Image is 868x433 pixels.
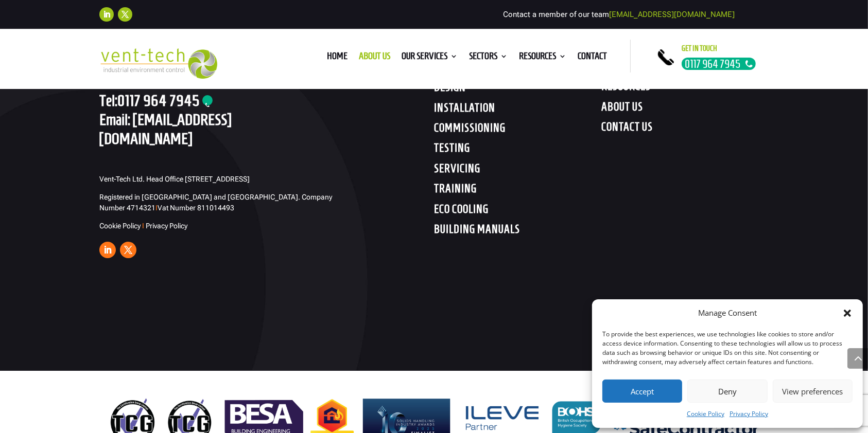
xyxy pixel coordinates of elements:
div: Manage Consent [698,307,757,319]
h4: ECO COOLING [434,202,601,221]
span: Tel: [99,92,117,109]
a: Resources [519,52,566,64]
button: Deny [687,380,767,403]
span: Get in touch [682,44,717,52]
h4: DESIGN [434,80,601,99]
h4: COMMISSIONING [434,121,601,139]
a: [EMAIL_ADDRESS][DOMAIN_NAME] [99,111,232,147]
a: Follow on X [118,7,132,22]
a: Follow on LinkedIn [99,242,116,258]
span: Registered in [GEOGRAPHIC_DATA] and [GEOGRAPHIC_DATA]. Company Number 4714321 Vat Number 811014493 [99,193,332,212]
h4: SERVICING [434,161,601,180]
div: Close dialog [842,308,853,318]
span: Email: [99,111,130,128]
a: Cookie Policy [99,222,141,230]
a: Our Services [402,52,458,64]
span: I [142,222,144,230]
a: Follow on X [120,242,136,258]
h4: INSTALLATION [434,101,601,119]
a: About us [359,52,390,64]
h4: CONTACT US [601,120,769,138]
a: Sectors [469,52,508,64]
a: Contact [578,52,607,64]
a: 0117 964 7945 [99,92,200,109]
a: Home [327,52,348,64]
img: 2023-09-27T08_35_16.549ZVENT-TECH---Clear-background [99,48,217,79]
button: View preferences [773,380,853,403]
h4: BUILDING MANUALS [434,222,601,241]
a: Privacy Policy [730,408,768,420]
a: Privacy Policy [146,222,187,230]
h4: TESTING [434,141,601,159]
a: Follow on LinkedIn [99,7,114,22]
h4: ABOUT US [601,100,769,118]
button: Accept [602,380,682,403]
div: To provide the best experiences, we use technologies like cookies to store and/or access device i... [602,330,852,367]
a: Cookie Policy [687,408,724,420]
a: [EMAIL_ADDRESS][DOMAIN_NAME] [609,10,735,19]
span: Vent-Tech Ltd. Head Office [STREET_ADDRESS] [99,175,250,183]
a: 0117 964 7945 [682,58,756,70]
h4: TRAINING [434,182,601,200]
span: Contact a member of our team [503,10,735,19]
span: I [155,204,158,212]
